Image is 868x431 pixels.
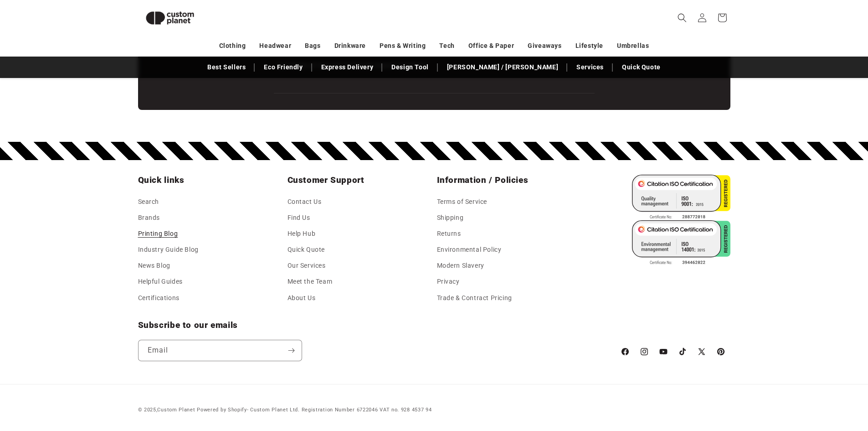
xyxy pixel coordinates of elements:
[138,320,611,331] h2: Subscribe to our emails
[288,242,325,258] a: Quick Quote
[317,59,378,75] a: Express Delivery
[617,59,665,75] a: Quick Quote
[282,340,302,361] button: Subscribe
[439,38,454,54] a: Tech
[442,59,563,75] a: [PERSON_NAME] / [PERSON_NAME]
[288,258,326,274] a: Our Services
[716,332,868,431] iframe: Chat Widget
[274,79,595,93] iframe: Customer reviews powered by Trustpilot
[632,220,730,266] img: ISO 14001 Certified
[380,38,426,54] a: Pens & Writing
[138,4,202,32] img: Custom Planet
[437,210,464,226] a: Shipping
[219,38,246,54] a: Clothing
[138,258,170,274] a: News Blog
[672,8,692,28] summary: Search
[334,38,366,54] a: Drinkware
[138,226,178,242] a: Printing Blog
[138,290,180,306] a: Certifications
[468,38,514,54] a: Office & Paper
[197,407,247,413] a: Powered by Shopify
[138,196,159,210] a: Search
[437,274,460,290] a: Privacy
[138,274,183,290] a: Helpful Guides
[288,274,333,290] a: Meet the Team
[617,38,649,54] a: Umbrellas
[437,196,488,210] a: Terms of Service
[437,290,512,306] a: Trade & Contract Pricing
[197,407,431,413] small: - Custom Planet Ltd. Registration Number 6722046 VAT no. 928 4537 94
[288,196,322,210] a: Contact Us
[138,407,195,413] small: © 2025,
[138,210,160,226] a: Brands
[305,38,320,54] a: Bags
[259,38,291,54] a: Headwear
[437,175,581,186] h2: Information / Policies
[288,226,316,242] a: Help Hub
[437,258,484,274] a: Modern Slavery
[572,59,608,75] a: Services
[203,59,250,75] a: Best Sellers
[575,38,603,54] a: Lifestyle
[387,59,433,75] a: Design Tool
[288,175,431,186] h2: Customer Support
[259,59,307,75] a: Eco Friendly
[437,242,502,258] a: Environmental Policy
[288,290,316,306] a: About Us
[138,175,282,186] h2: Quick links
[632,175,730,220] img: ISO 9001 Certified
[138,242,199,258] a: Industry Guide Blog
[157,407,195,413] a: Custom Planet
[528,38,561,54] a: Giveaways
[288,210,310,226] a: Find Us
[437,226,461,242] a: Returns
